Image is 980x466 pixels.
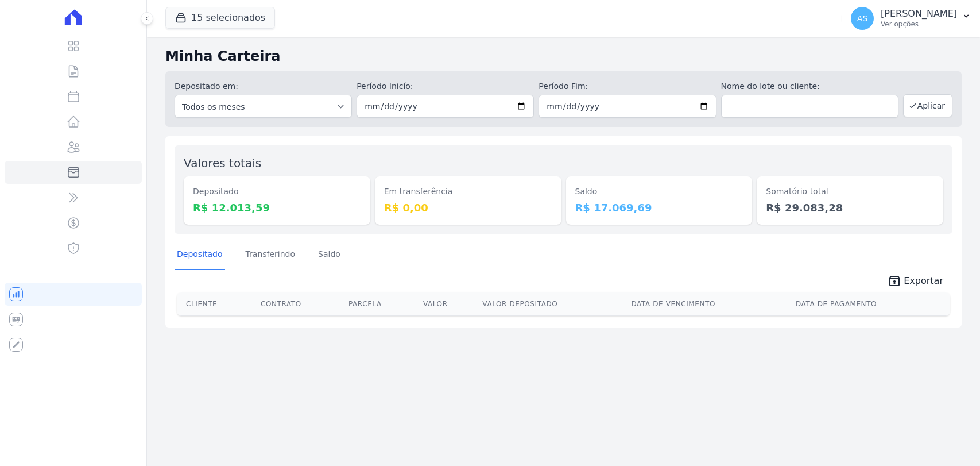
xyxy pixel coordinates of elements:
span: Exportar [904,274,943,288]
dd: R$ 29.083,28 [766,200,934,215]
label: Nome do lote ou cliente: [721,80,898,93]
th: Contrato [256,292,344,315]
label: Período Inicío: [357,80,534,93]
th: Data de Vencimento [626,292,791,315]
th: Valor Depositado [478,292,626,315]
a: Transferindo [243,240,298,270]
p: [PERSON_NAME] [881,8,957,20]
label: Valores totais [184,156,261,170]
dd: R$ 17.069,69 [575,200,743,215]
p: Ver opções [881,20,957,29]
th: Cliente [177,292,256,315]
button: 15 selecionados [165,7,275,29]
th: Valor [419,292,478,315]
h2: Minha Carteira [165,46,962,67]
a: unarchive Exportar [878,274,952,290]
dd: R$ 0,00 [384,200,552,215]
dt: Em transferência [384,186,552,198]
dt: Saldo [575,186,743,198]
dt: Depositado [193,186,361,198]
label: Período Fim: [539,80,716,93]
a: Depositado [175,240,225,270]
th: Parcela [344,292,419,315]
a: Saldo [316,240,343,270]
i: unarchive [888,274,901,288]
button: Aplicar [903,94,952,117]
span: AS [857,14,867,22]
label: Depositado em: [175,82,238,91]
dt: Somatório total [766,186,934,198]
button: AS [PERSON_NAME] Ver opções [842,2,980,34]
dd: R$ 12.013,59 [193,200,361,215]
th: Data de Pagamento [791,292,950,315]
